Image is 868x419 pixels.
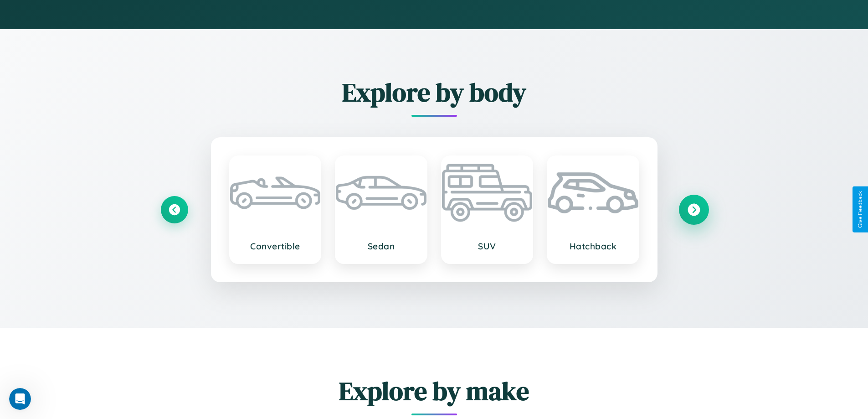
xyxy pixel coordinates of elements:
[857,191,863,228] div: Give Feedback
[345,241,417,252] h3: Sedan
[161,75,708,110] h2: Explore by body
[161,373,708,409] h2: Explore by make
[451,241,524,252] h3: SUV
[557,241,629,252] h3: Hatchback
[9,388,31,410] iframe: Intercom live chat
[239,241,312,252] h3: Convertible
